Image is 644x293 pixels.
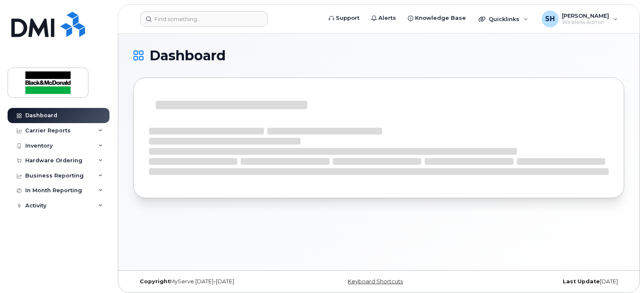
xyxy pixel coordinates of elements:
div: MyServe [DATE]–[DATE] [133,278,297,285]
strong: Last Update [563,278,600,285]
a: Keyboard Shortcuts [348,278,403,285]
div: [DATE] [460,278,624,285]
strong: Copyright [140,278,170,285]
span: Dashboard [149,49,226,62]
